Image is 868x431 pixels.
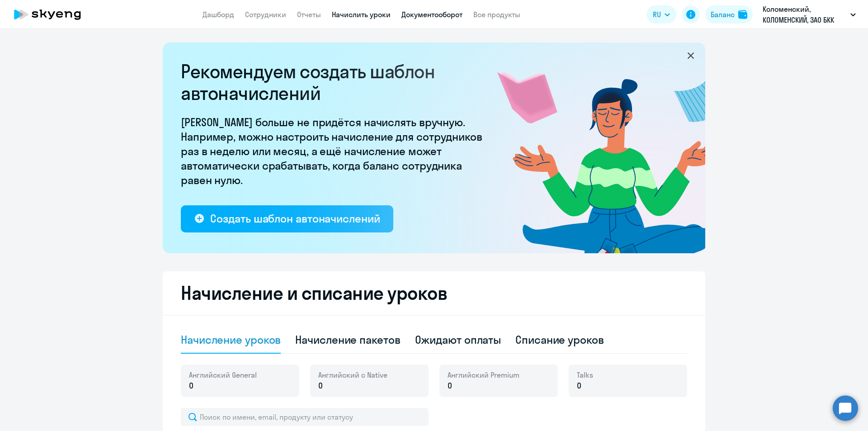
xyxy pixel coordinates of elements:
button: RU [646,5,676,24]
button: Коломенский, КОЛОМЕНСКИЙ, ЗАО БКК [758,4,860,25]
span: Английский с Native [318,370,387,380]
p: [PERSON_NAME] больше не придётся начислять вручную. Например, можно настроить начисление для сотр... [181,115,488,187]
h2: Рекомендуем создать шаблон автоначислений [181,61,488,104]
h2: Начисление и списание уроков [181,282,687,304]
input: Поиск по имени, email, продукту или статусу [181,408,429,426]
div: Начисление уроков [181,332,281,347]
span: 0 [189,380,193,392]
span: Английский General [189,370,257,380]
div: Списание уроков [515,332,604,347]
span: 0 [318,380,323,392]
div: Создать шаблон автоначислений [210,211,380,226]
div: Баланс [711,9,735,20]
button: Балансbalance [705,5,753,24]
div: Ожидают оплаты [415,332,501,347]
span: 0 [448,380,452,392]
a: Сотрудники [245,10,286,19]
a: Отчеты [297,10,321,19]
span: Английский Premium [448,370,519,380]
img: balance [738,10,747,19]
a: Дашборд [203,10,234,19]
span: RU [653,9,661,20]
div: Начисление пакетов [295,332,400,347]
button: Создать шаблон автоначислений [181,205,393,232]
span: Talks [577,370,593,380]
a: Все продукты [473,10,520,19]
p: Коломенский, КОЛОМЕНСКИЙ, ЗАО БКК [763,4,847,25]
span: 0 [577,380,581,392]
a: Документооборот [401,10,462,19]
a: Начислить уроки [332,10,391,19]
